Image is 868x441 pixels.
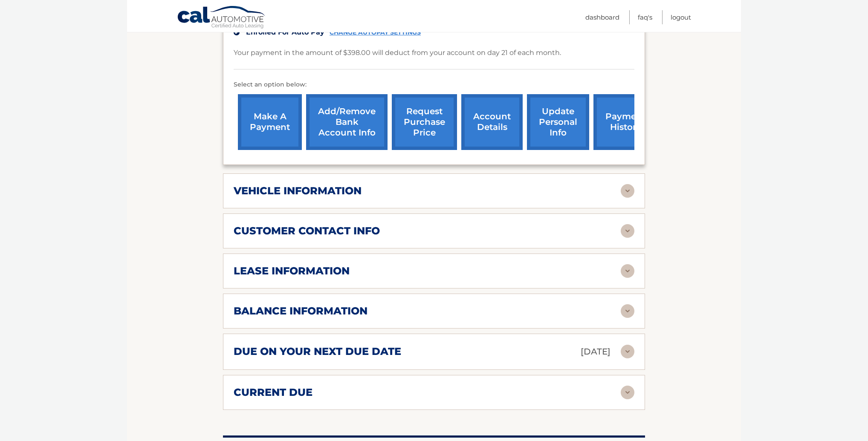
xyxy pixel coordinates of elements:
[234,80,634,90] p: Select an option below:
[306,94,388,150] a: Add/Remove bank account info
[246,28,324,36] span: Enrolled For Auto Pay
[621,264,634,278] img: accordion-rest.svg
[621,386,634,399] img: accordion-rest.svg
[621,345,634,358] img: accordion-rest.svg
[593,94,657,150] a: payment history
[581,344,610,359] p: [DATE]
[234,184,362,197] h2: vehicle information
[461,94,523,150] a: account details
[621,224,634,238] img: accordion-rest.svg
[234,345,401,358] h2: due on your next due date
[621,304,634,318] img: accordion-rest.svg
[234,47,561,59] p: Your payment in the amount of $398.00 will deduct from your account on day 21 of each month.
[330,29,421,36] a: CHANGE AUTOPAY SETTINGS
[638,10,652,24] a: FAQ's
[238,94,302,150] a: make a payment
[671,10,691,24] a: Logout
[234,386,312,399] h2: current due
[392,94,457,150] a: request purchase price
[621,184,634,198] img: accordion-rest.svg
[234,305,367,317] h2: balance information
[234,265,350,277] h2: lease information
[527,94,589,150] a: update personal info
[234,225,380,237] h2: customer contact info
[177,6,266,30] a: Cal Automotive
[585,10,619,24] a: Dashboard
